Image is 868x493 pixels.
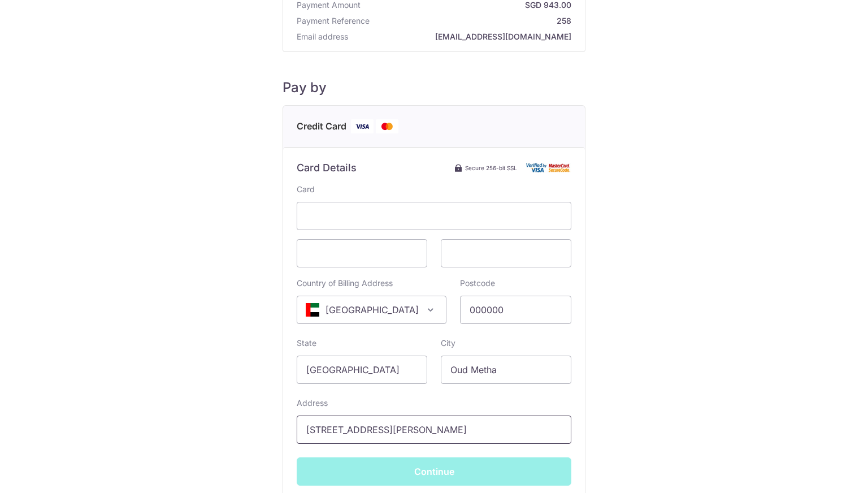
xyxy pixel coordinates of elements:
label: Postcode [460,278,495,289]
span: Secure 256-bit SSL [465,163,517,172]
span: United Arab Emirates [297,296,446,323]
h5: Pay by [283,79,585,96]
iframe: Secure card security code input frame [450,246,562,260]
span: Payment Reference [297,15,370,27]
img: Card secure [526,163,571,172]
strong: 258 [374,15,571,27]
img: Mastercard [376,119,398,133]
iframe: Secure card expiration date input frame [306,246,418,260]
label: Address [297,397,328,409]
span: Credit Card [297,119,346,133]
label: City [441,338,455,349]
strong: [EMAIL_ADDRESS][DOMAIN_NAME] [353,31,571,42]
span: United Arab Emirates [297,296,446,324]
input: Example 123456 [460,296,571,324]
iframe: Secure card number input frame [306,209,562,223]
span: Email address [297,31,348,42]
h6: Card Details [297,161,357,175]
label: Card [297,184,315,195]
img: Visa [351,119,374,133]
label: State [297,338,316,349]
label: Country of Billing Address [297,278,393,289]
